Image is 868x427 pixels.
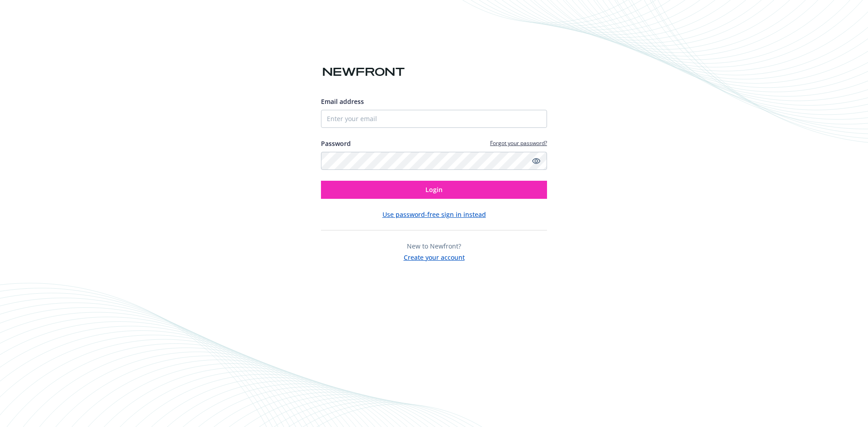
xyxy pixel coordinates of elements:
label: Password [321,139,351,148]
span: New to Newfront? [407,242,461,250]
span: Login [425,185,443,194]
button: Create your account [404,251,465,262]
button: Use password-free sign in instead [382,210,486,219]
input: Enter your password [321,152,547,170]
input: Enter your email [321,110,547,128]
span: Email address [321,97,364,106]
a: Show password [531,155,542,166]
img: Newfront logo [321,64,406,80]
a: Forgot your password? [490,139,547,147]
button: Login [321,181,547,199]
